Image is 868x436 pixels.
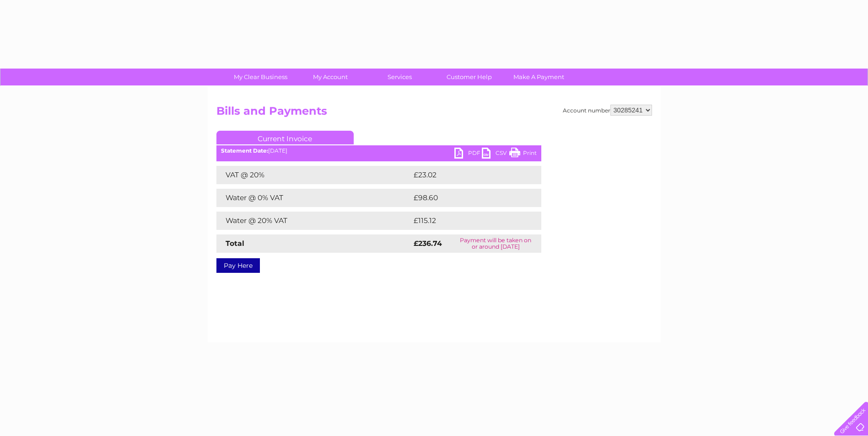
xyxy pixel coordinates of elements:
[226,239,244,248] strong: Total
[362,69,437,85] a: Services
[223,69,298,85] a: My Clear Business
[411,212,523,230] td: £115.12
[216,131,354,144] a: Current Invoice
[216,148,541,154] div: [DATE]
[501,69,577,85] a: Make A Payment
[216,105,652,122] h2: Bills and Payments
[509,148,537,161] a: Print
[216,212,411,230] td: Water @ 20% VAT
[414,239,442,248] strong: £236.74
[431,69,507,85] a: Customer Help
[221,147,268,154] b: Statement Date:
[292,69,368,85] a: My Account
[454,148,482,161] a: PDF
[216,258,260,273] a: Pay Here
[482,148,509,161] a: CSV
[411,189,523,207] td: £98.60
[216,166,411,184] td: VAT @ 20%
[563,105,652,116] div: Account number
[411,166,523,184] td: £23.02
[450,234,541,253] td: Payment will be taken on or around [DATE]
[216,189,411,207] td: Water @ 0% VAT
